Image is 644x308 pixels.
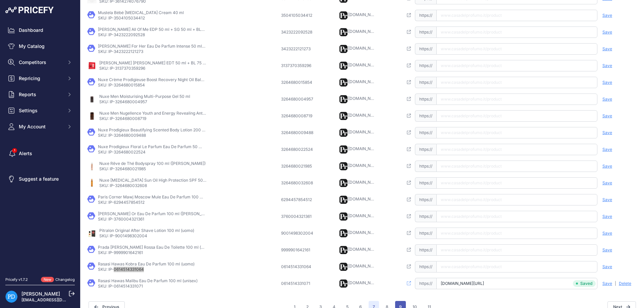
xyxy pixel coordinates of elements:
[98,49,205,54] p: SKU: IP-3423222121273
[436,161,597,172] input: www.casadelprofumo.it/product
[98,284,198,289] p: SKU: IP-0614514331071
[415,60,436,71] span: https://
[5,24,75,269] nav: Sidebar
[41,277,54,283] span: New
[415,77,436,88] span: https://
[348,29,381,34] a: [DOMAIN_NAME]
[348,46,381,51] a: [DOMAIN_NAME]
[415,244,436,256] span: https://
[436,177,597,189] input: www.casadelprofumo.it/product
[5,105,75,117] button: Settings
[602,113,612,119] span: Save
[281,264,315,269] div: 0614514331064
[98,133,205,138] p: SKU: IP-3264680009488
[98,250,205,255] p: SKU: IP-9999901642161
[98,278,198,284] p: Rasasi Hawas Malibu Eau De Parfum 100 ml (unisex)
[98,144,205,149] p: Nuxe Prodigieux Floral Le Parfum Eau De Parfum 50 ml ([PERSON_NAME])
[348,96,381,101] a: [DOMAIN_NAME]
[415,161,436,172] span: https://
[98,10,184,15] p: Mustela Bébé [MEDICAL_DATA] Cream 40 ml
[602,197,612,202] span: Save
[98,32,205,38] p: SKU: IP-3423222092528
[281,13,315,18] div: 3504105034412
[602,97,612,102] span: Save
[348,180,381,185] a: [DOMAIN_NAME]
[281,46,315,52] div: 3423222121273
[348,12,381,17] a: [DOMAIN_NAME]
[348,247,381,252] a: [DOMAIN_NAME]
[99,233,194,239] p: SKU: IP-9001498302004
[415,278,436,289] span: https://
[5,72,75,84] button: Repricing
[436,94,597,105] input: www.casadelprofumo.it/product
[98,217,205,222] p: SKU: IP-3760004321361
[436,228,597,239] input: www.casadelprofumo.it/product
[348,230,381,235] a: [DOMAIN_NAME]
[436,244,597,256] input: www.casadelprofumo.it/product
[602,231,612,236] span: Save
[602,13,612,18] span: Save
[19,59,63,66] span: Competitors
[99,94,190,99] p: Nuxe Men Moisturising Multi-Purpose Gel 50 ml
[415,26,436,38] span: https://
[348,62,381,67] a: [DOMAIN_NAME]
[602,46,612,52] span: Save
[19,75,63,82] span: Repricing
[415,43,436,55] span: https://
[602,147,612,152] span: Save
[281,97,315,102] div: 3264680004957
[415,228,436,239] span: https://
[99,60,207,66] p: [PERSON_NAME] [PERSON_NAME] EDT 50 ml + BL 75 ml ([PERSON_NAME])
[281,63,315,68] div: 3137370359296
[5,40,75,52] a: My Catalog
[415,127,436,138] span: https://
[98,82,205,88] p: SKU: IP-3264680015854
[602,130,612,135] span: Save
[436,261,597,272] input: www.casadelprofumo.it/product
[98,194,205,200] p: Paris Corner Mawj Moscow Mule Eau De Parfum 100 ml (unisex)
[602,29,612,35] span: Save
[415,144,436,155] span: https://
[415,10,436,21] span: https://
[99,228,194,233] p: Pitralon Original After Shave Lotion 100 ml (uomo)
[5,121,75,133] button: My Account
[436,77,597,88] input: www.casadelprofumo.it/product
[436,10,597,21] input: www.casadelprofumo.it/product
[21,291,60,297] a: [PERSON_NAME]
[281,214,315,219] div: 3760004321361
[19,107,63,114] span: Settings
[281,281,315,286] div: 0614514331071
[281,247,315,253] div: 9999901642161
[415,194,436,205] span: https://
[99,178,207,183] p: Nuxe [MEDICAL_DATA] Sun Oil High Protection SPF 50 150 ml
[348,280,381,285] a: [DOMAIN_NAME]
[19,123,63,130] span: My Account
[98,127,205,133] p: Nuxe Prodigieux Beautifying Scented Body Lotion 200 ml
[619,281,631,286] span: Delete
[602,63,612,68] span: Save
[5,173,75,185] a: Suggest a feature
[348,163,381,168] a: [DOMAIN_NAME]
[99,111,207,116] p: Nuxe Men Nugellence Youth and Energy Revealing Anti-Aging Fluid 50 ml
[5,277,28,283] div: Pricefy v1.7.2
[98,27,205,32] p: [PERSON_NAME] All Of Me EDP 50 ml + SG 50 ml + BL 50 ml ([PERSON_NAME])
[602,264,612,269] span: Save
[436,60,597,71] input: www.casadelprofumo.it/product
[281,130,315,135] div: 3264680009488
[281,113,315,119] div: 3264680008719
[348,146,381,151] a: [DOMAIN_NAME]
[602,247,612,253] span: Save
[415,177,436,189] span: https://
[602,180,612,186] span: Save
[281,164,315,169] div: 3264680021985
[98,44,205,49] p: [PERSON_NAME] For Her Eau De Parfum Intense 50 ml ([PERSON_NAME])
[436,26,597,38] input: www.casadelprofumo.it/product
[348,196,381,201] a: [DOMAIN_NAME]
[5,147,75,160] a: Alerts
[348,213,381,218] a: [DOMAIN_NAME]
[5,24,75,36] a: Dashboard
[348,113,381,118] a: [DOMAIN_NAME]
[98,211,205,217] p: [PERSON_NAME] Or Eau De Parfum 100 ml ([PERSON_NAME])
[436,144,597,155] input: www.casadelprofumo.it/product
[436,278,597,289] input: www.casadelprofumo.it/product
